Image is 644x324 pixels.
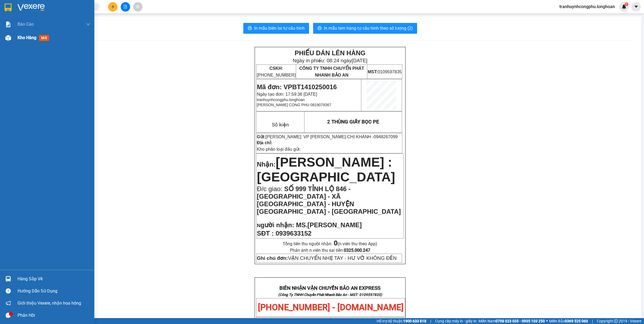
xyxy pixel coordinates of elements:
[346,135,398,139] span: -
[592,318,593,324] span: |
[47,18,99,28] span: CÔNG TY TNHH CHUYỂN PHÁT NHANH BẢO AN
[317,26,322,31] span: printer
[368,70,401,74] span: 0109597835
[549,318,588,324] span: Miền Bắc
[6,288,11,294] span: question-circle
[430,318,431,324] span: |
[257,185,284,192] span: Đ/c giao:
[377,318,426,324] span: Hỗ trợ kỹ thuật:
[243,23,309,34] button: printerIn mẫu biên lai tự cấu hình
[334,239,338,247] strong: 0
[266,135,346,139] span: [PERSON_NAME]: VP [PERSON_NAME]
[257,255,397,261] span: VẬN CHUYỂN NHẸ TAY - HƯ VỠ KHÔNG ĐỀN
[496,319,545,323] strong: 0708 023 035 - 0935 103 250
[258,302,404,312] span: [PHONE_NUMBER] - [DOMAIN_NAME]
[248,26,252,31] span: printer
[257,147,301,151] span: Kho phân loại đầu gửi:
[86,22,90,26] span: down
[295,49,365,57] strong: PHIẾU DÁN LÊN HÀNG
[5,35,11,41] img: warehouse-icon
[327,119,379,125] span: 2 THÙNG GIẤY BỌC PE
[555,3,619,10] span: tranhuynhcongphu.longhoan
[257,92,317,96] span: Ngày tạo đơn: 17:59:36 [DATE]
[374,135,398,139] span: 0948267099
[18,311,90,319] div: Phản hồi
[257,155,395,184] span: [PERSON_NAME] : [GEOGRAPHIC_DATA]
[344,248,370,253] strong: 0325.000.247
[272,122,289,128] span: Số kiện
[352,58,368,63] span: [DATE]
[334,241,377,246] span: (n.viên thu theo App)
[6,313,11,318] span: message
[257,140,272,145] strong: Địa chỉ:
[257,230,274,237] strong: SĐT :
[622,4,626,9] img: icon-new-feature
[403,319,426,323] strong: 1900 633 818
[123,5,127,9] span: file-add
[278,293,382,297] strong: (Công Ty TNHH Chuyển Phát Nhanh Bảo An - MST: 0109597835)
[2,18,41,28] span: [PHONE_NUMBER]
[290,248,370,253] span: Phản ánh n.viên thu sai tiền:
[368,70,378,74] strong: MST:
[121,2,130,12] button: file-add
[565,319,588,323] strong: 0369 525 060
[18,287,90,295] div: Hướng dẫn sử dụng
[18,275,90,283] div: Hàng sắp về
[257,185,401,215] span: SỐ 999 TỈNH LỘ 846 - [GEOGRAPHIC_DATA] - XÃ [GEOGRAPHIC_DATA] - HUYỆN [GEOGRAPHIC_DATA] - [GEOGRA...
[299,66,364,77] span: CÔNG TY TNHH CHUYỂN PHÁT NHANH BẢO AN
[133,2,143,12] button: aim
[435,318,477,324] span: Cung cấp máy in - giấy in:
[257,255,288,261] strong: Ghi chú đơn:
[254,25,305,32] span: In mẫu biên lai tự cấu hình
[283,241,377,246] span: Tổng tiền thu người nhận:
[6,301,11,306] span: notification
[479,318,545,324] span: Miền Nam
[5,276,11,282] img: warehouse-icon
[347,135,397,139] span: CHỊ KHÁNH -
[257,223,294,228] strong: N
[5,22,11,27] img: solution-icon
[293,58,367,63] span: Ngày in phiếu: 08:24 ngày
[546,320,548,322] span: ⚪️
[261,221,294,229] span: gười nhận:
[257,83,337,91] span: Mã đơn: VPBT1410250016
[257,98,305,102] span: tranhuynhcongphu.longhoan
[36,2,107,10] strong: PHIẾU DÁN LÊN HÀNG
[108,2,117,12] button: plus
[39,35,49,41] span: mới
[34,11,109,16] span: Ngày in phiếu: 08:24 ngày
[296,221,362,229] span: MS.[PERSON_NAME]
[324,25,413,32] span: In mẫu tem hàng tự cấu hình theo số lượng (2)
[111,5,115,9] span: plus
[625,2,628,6] sup: 1
[614,319,618,323] span: copyright
[18,21,34,27] span: Báo cáo
[269,66,283,71] strong: CSKH:
[257,161,276,168] span: Nhận:
[625,2,627,6] span: 1
[257,66,296,77] span: [PHONE_NUMBER]
[2,33,82,40] span: Mã đơn: VPBT1410250016
[313,23,417,34] button: printerIn mẫu tem hàng tự cấu hình theo số lượng (2)
[634,4,639,9] span: caret-down
[257,103,331,107] span: [PERSON_NAME] CONG PHU 0819078367
[15,18,29,23] strong: CSKH:
[276,230,311,237] span: 0939633152
[631,2,641,12] button: caret-down
[18,300,81,306] span: Giới thiệu Vexere, nhận hoa hồng
[279,285,380,291] strong: BIÊN NHẬN VẬN CHUYỂN BẢO AN EXPRESS
[136,5,140,9] span: aim
[257,135,265,139] strong: Gửi:
[18,35,36,40] span: Kho hàng
[5,4,12,12] img: logo-vxr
